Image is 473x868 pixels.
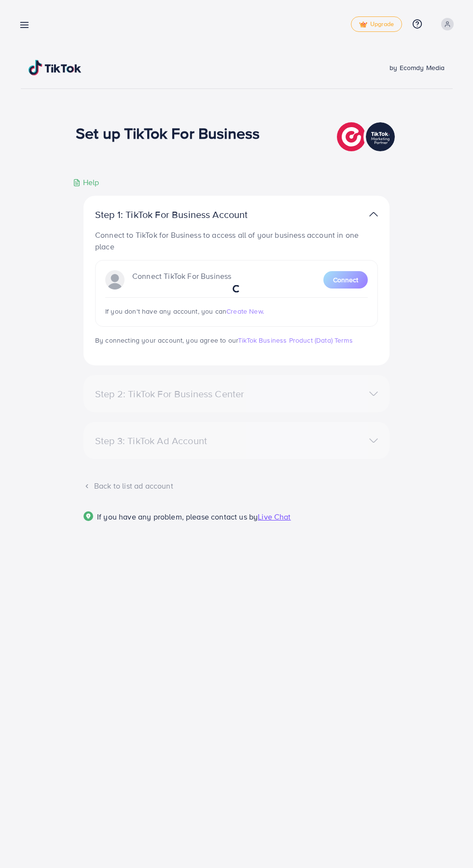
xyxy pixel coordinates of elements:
[369,207,378,221] img: TikTok partner
[390,63,445,72] span: by Ecomdy Media
[95,209,278,220] p: Step 1: TikTok For Business Account
[28,60,82,75] img: TikTok
[97,511,258,522] span: If you have any problem, please contact us by
[359,21,394,28] span: Upgrade
[258,511,291,522] span: Live Chat
[359,21,367,28] img: tick
[83,511,93,521] img: Popup guide
[76,124,260,142] h1: Set up TikTok For Business
[83,480,390,492] div: Back to list ad account
[337,120,397,154] img: TikTok partner
[351,16,402,32] a: tickUpgrade
[73,177,99,188] div: Help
